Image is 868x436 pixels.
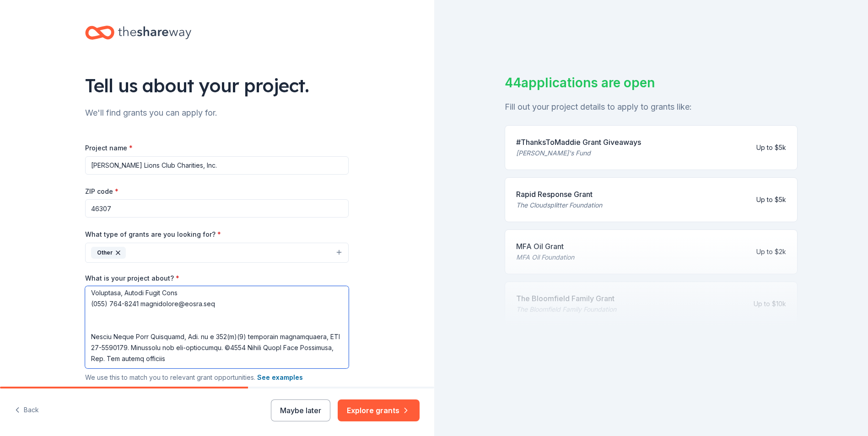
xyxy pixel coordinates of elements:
div: Fill out your project details to apply to grants like: [505,100,798,114]
span: We use this to match you to relevant grant opportunities. [85,373,303,381]
div: We'll find grants you can apply for. [85,106,349,120]
input: After school program [85,156,349,175]
label: Project name [85,144,133,153]
div: 44 applications are open [505,73,798,92]
button: Maybe later [271,399,330,421]
div: [PERSON_NAME]'s Fund [516,148,641,159]
div: The Cloudsplitter Foundation [516,200,602,211]
div: #ThanksToMaddie Grant Giveaways [516,137,641,148]
button: Explore grants [338,399,420,421]
button: Back [15,401,39,420]
label: What type of grants are you looking for? [85,230,221,239]
input: 12345 (U.S. only) [85,199,349,218]
label: What is your project about? [85,274,179,283]
label: ZIP code [85,187,119,196]
div: Other [91,247,126,259]
button: Other [85,243,349,263]
div: Up to $5k [756,142,786,153]
div: Rapid Response Grant [516,189,602,200]
button: See examples [257,372,303,383]
div: Up to $5k [756,194,786,205]
textarea: Lorem ips dol sitam co adipiscin elit se doe tempo incididu utlaboree. Dol Magnaa Enima Mini veni... [85,286,349,368]
div: Tell us about your project. [85,73,349,98]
